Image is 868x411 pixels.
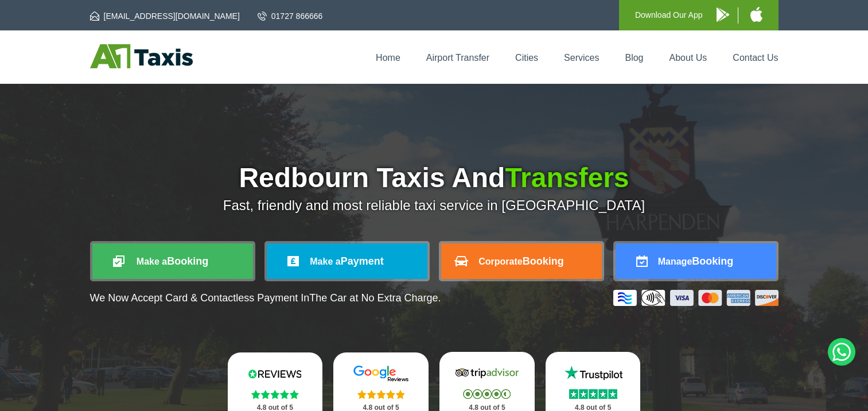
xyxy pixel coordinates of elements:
[613,290,779,306] img: Credit And Debit Cards
[251,390,299,399] img: Stars
[625,53,643,63] a: Blog
[569,389,617,399] img: Stars
[258,10,323,22] a: 01727 866666
[453,365,521,382] img: Tripadvisor
[92,243,253,279] a: Make aBooking
[90,10,240,22] a: [EMAIL_ADDRESS][DOMAIN_NAME]
[441,243,602,279] a: CorporateBooking
[733,53,778,63] a: Contact Us
[478,257,522,266] span: Corporate
[564,53,599,63] a: Services
[90,292,441,304] p: We Now Accept Card & Contactless Payment In
[310,257,340,266] span: Make a
[137,257,167,266] span: Make a
[515,53,538,63] a: Cities
[376,53,400,63] a: Home
[357,390,405,399] img: Stars
[426,53,489,63] a: Airport Transfer
[658,257,692,266] span: Manage
[90,44,193,68] img: A1 Taxis St Albans LTD
[463,389,511,399] img: Stars
[616,243,776,279] a: ManageBooking
[240,365,309,382] img: Reviews.io
[90,197,779,214] p: Fast, friendly and most reliable taxi service in [GEOGRAPHIC_DATA]
[750,7,762,22] img: A1 Taxis iPhone App
[670,53,707,63] a: About Us
[635,8,703,22] p: Download Our App
[90,164,779,192] h1: Redbourn Taxis And
[559,365,628,382] img: Trustpilot
[267,243,427,279] a: Make aPayment
[717,7,729,22] img: A1 Taxis Android App
[347,365,415,382] img: Google
[505,162,629,193] span: Transfers
[309,292,441,304] span: The Car at No Extra Charge.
